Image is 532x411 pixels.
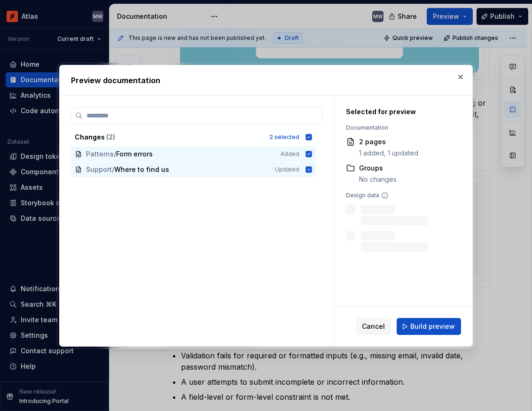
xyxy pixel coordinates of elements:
span: Support [86,165,112,174]
button: Build preview [397,318,461,335]
div: Changes [75,132,264,142]
span: Build preview [410,322,455,331]
span: Where to find us [114,165,169,174]
div: 2 pages [359,137,418,147]
div: Groups [359,163,397,173]
span: Patterns [86,149,114,159]
div: Design data [346,192,456,199]
div: Documentation [346,124,456,132]
span: Updated [275,166,299,173]
span: Added [281,150,299,158]
span: / [112,165,114,174]
span: Form errors [116,149,153,159]
div: 2 selected [269,133,299,141]
span: / [114,149,116,159]
span: ( 2 ) [106,133,115,141]
button: Cancel [356,318,391,335]
div: Selected for preview [346,107,456,116]
div: 1 added, 1 updated [359,148,418,158]
div: No changes [359,175,397,184]
h2: Preview documentation [71,75,461,86]
span: Cancel [362,322,385,331]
